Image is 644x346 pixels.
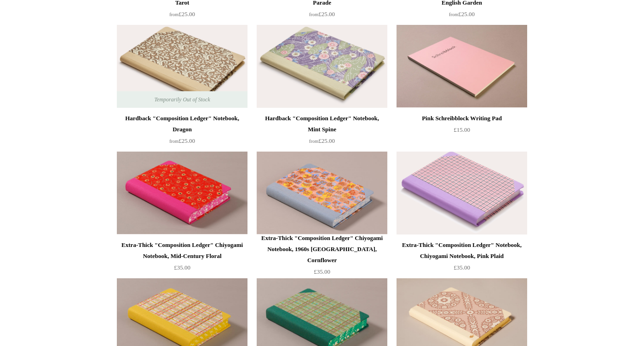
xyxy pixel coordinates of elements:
a: Pink Schreibblock Writing Pad Pink Schreibblock Writing Pad [397,25,527,108]
img: Hardback "Composition Ledger" Notebook, Dragon [117,25,247,108]
a: Extra-Thick "Composition Ledger" Chiyogami Notebook, 1960s Japan, Cornflower Extra-Thick "Composi... [257,152,387,235]
img: Extra-Thick "Composition Ledger" Notebook, Chiyogami Notebook, Pink Plaid [397,152,527,235]
span: from [449,12,458,17]
div: Hardback "Composition Ledger" Notebook, Mint Spine [259,113,385,135]
a: Hardback "Composition Ledger" Notebook, Mint Spine from£25.00 [257,113,387,151]
a: Hardback "Composition Ledger" Notebook, Dragon from£25.00 [117,113,247,151]
span: from [309,139,318,144]
span: £25.00 [169,137,195,144]
span: Temporarily Out of Stock [145,91,219,108]
div: Extra-Thick "Composition Ledger" Notebook, Chiyogami Notebook, Pink Plaid [399,240,525,262]
span: from [169,12,178,17]
span: from [309,12,318,17]
span: from [169,139,178,144]
span: £35.00 [314,268,330,275]
span: £25.00 [169,11,195,18]
img: Hardback "Composition Ledger" Notebook, Mint Spine [257,25,387,108]
span: £25.00 [449,11,475,18]
div: Pink Schreibblock Writing Pad [399,113,525,124]
a: Pink Schreibblock Writing Pad £15.00 [397,113,527,151]
span: £35.00 [454,264,470,271]
div: Extra-Thick "Composition Ledger" Chiyogami Notebook, 1960s [GEOGRAPHIC_DATA], Cornflower [259,233,385,266]
span: £35.00 [174,264,190,271]
span: £25.00 [309,137,335,144]
a: Extra-Thick "Composition Ledger" Chiyogami Notebook, Mid-Century Floral Extra-Thick "Composition ... [117,152,247,235]
a: Extra-Thick "Composition Ledger" Notebook, Chiyogami Notebook, Pink Plaid Extra-Thick "Compositio... [397,152,527,235]
a: Hardback "Composition Ledger" Notebook, Dragon Hardback "Composition Ledger" Notebook, Dragon Tem... [117,25,247,108]
a: Extra-Thick "Composition Ledger" Chiyogami Notebook, 1960s [GEOGRAPHIC_DATA], Cornflower £35.00 [257,233,387,277]
img: Extra-Thick "Composition Ledger" Chiyogami Notebook, Mid-Century Floral [117,152,247,235]
div: Extra-Thick "Composition Ledger" Chiyogami Notebook, Mid-Century Floral [119,240,245,262]
img: Pink Schreibblock Writing Pad [397,25,527,108]
div: Hardback "Composition Ledger" Notebook, Dragon [119,113,245,135]
span: £25.00 [309,11,335,18]
a: Extra-Thick "Composition Ledger" Chiyogami Notebook, Mid-Century Floral £35.00 [117,240,247,277]
img: Extra-Thick "Composition Ledger" Chiyogami Notebook, 1960s Japan, Cornflower [257,152,387,235]
a: Hardback "Composition Ledger" Notebook, Mint Spine Hardback "Composition Ledger" Notebook, Mint S... [257,25,387,108]
a: Extra-Thick "Composition Ledger" Notebook, Chiyogami Notebook, Pink Plaid £35.00 [397,240,527,277]
span: £15.00 [454,126,470,133]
